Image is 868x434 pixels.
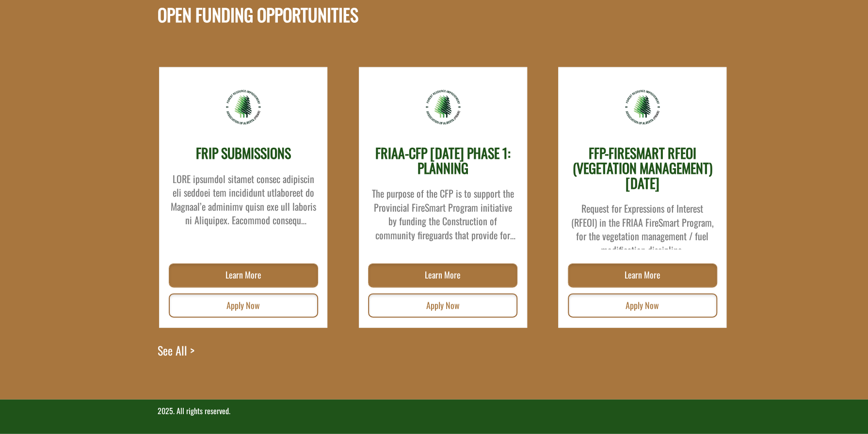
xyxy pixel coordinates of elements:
h3: FRIAA-CFP [DATE] PHASE 1: PLANNING [369,146,517,176]
div: Request for Expressions of Interest (RFEOI) in the FRIAA FireSmart Program, for the vegetation ma... [568,196,716,249]
img: friaa-logo.png [225,89,261,125]
img: friaa-logo.png [624,89,660,125]
a: Learn More [368,263,517,288]
div: The purpose of the CFP is to support the Provincial FireSmart Program initiative by funding the C... [369,181,517,242]
a: See All > [158,342,194,400]
a: Learn More [169,263,318,288]
h3: FRIP SUBMISSIONS [196,146,291,161]
a: Learn More [568,263,717,288]
span: . All rights reserved. [173,405,230,417]
div: LORE ipsumdol sitamet consec adipiscin eli seddoei tem incididunt utlaboreet do Magnaal’e adminim... [169,166,317,227]
a: Apply Now [568,294,717,318]
a: Apply Now [368,294,517,318]
h3: FFP-FIRESMART RFEOI (VEGETATION MANAGEMENT) [DATE] [568,146,716,190]
img: friaa-logo.png [425,89,461,125]
a: Apply Now [169,294,318,318]
p: 2025 [158,405,710,417]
